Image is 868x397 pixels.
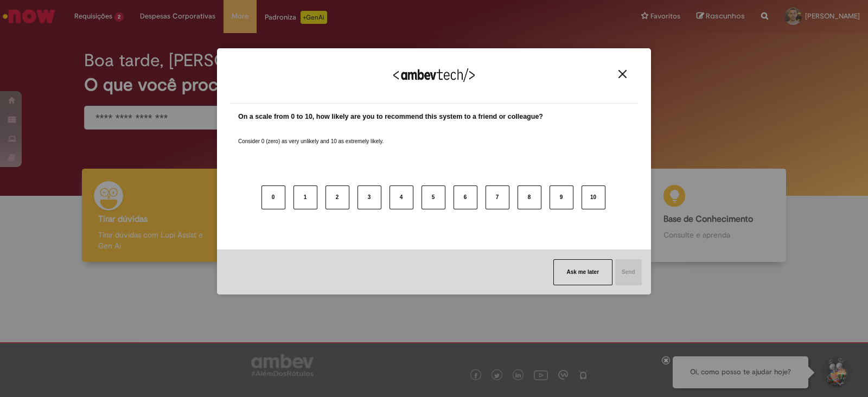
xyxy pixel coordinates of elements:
[454,185,477,209] button: 6
[325,185,349,209] button: 2
[553,259,612,285] button: Ask me later
[486,185,509,209] button: 7
[615,69,630,79] button: Close
[582,185,605,209] button: 10
[238,112,543,122] label: On a scale from 0 to 10, how likely are you to recommend this system to a friend or colleague?
[393,68,475,82] img: Logo Ambevtech
[261,185,285,209] button: 0
[518,185,541,209] button: 8
[390,185,413,209] button: 4
[550,185,573,209] button: 9
[293,185,317,209] button: 1
[238,125,384,145] label: Consider 0 (zero) as very unlikely and 10 as extremely likely.
[618,70,627,78] img: Close
[422,185,445,209] button: 5
[358,185,381,209] button: 3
